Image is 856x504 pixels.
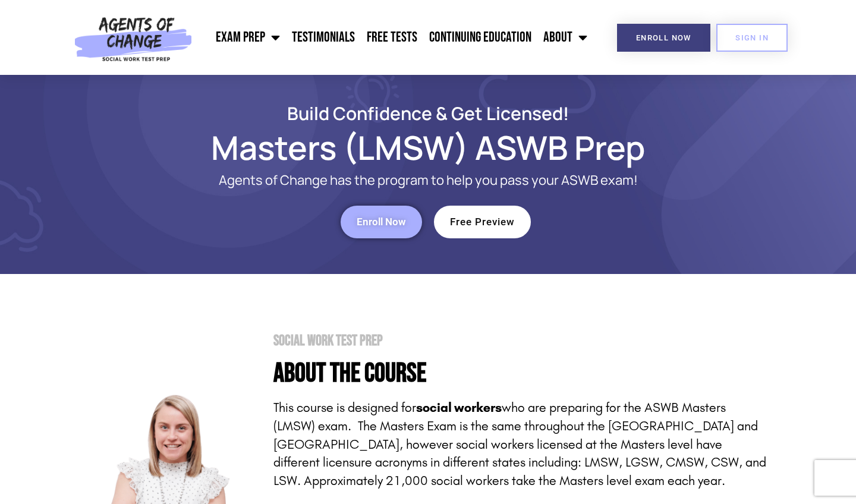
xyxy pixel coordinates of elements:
span: SIGN IN [735,34,769,42]
span: Enroll Now [636,34,691,42]
h2: Social Work Test Prep [273,333,767,348]
nav: Menu [198,23,594,52]
span: Free Preview [450,217,515,227]
a: Continuing Education [423,23,537,52]
a: Enroll Now [341,206,422,238]
h1: Masters (LMSW) ASWB Prep [89,134,767,161]
a: Enroll Now [617,24,710,52]
h2: Build Confidence & Get Licensed! [89,105,767,122]
strong: social workers [416,400,502,415]
a: SIGN IN [716,24,788,52]
a: Free Tests [361,23,423,52]
span: Enroll Now [357,217,406,227]
a: Free Preview [434,206,531,238]
a: Exam Prep [210,23,286,52]
p: This course is designed for who are preparing for the ASWB Masters (LMSW) exam. The Masters Exam ... [273,399,767,490]
a: Testimonials [286,23,361,52]
h4: About the Course [273,360,767,387]
p: Agents of Change has the program to help you pass your ASWB exam! [137,173,719,188]
a: About [537,23,593,52]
